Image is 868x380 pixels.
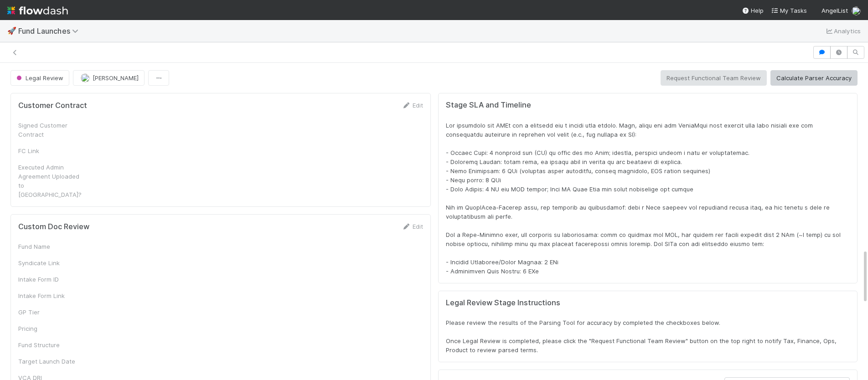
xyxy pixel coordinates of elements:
[446,122,842,275] span: Lor ipsumdolo sit AMEt con a elitsedd eiu t incidi utla etdolo. Magn, aliqu eni adm VeniaMqui nos...
[73,70,145,86] button: [PERSON_NAME]
[742,6,764,15] div: Help
[18,324,87,333] div: Pricing
[18,121,87,139] div: Signed Customer Contract
[18,308,87,317] div: GP Tier
[18,275,87,284] div: Intake Form ID
[7,27,16,35] span: 🚀
[7,3,68,18] img: logo-inverted-e16ddd16eac7371096b0.svg
[402,102,423,109] a: Edit
[771,7,807,14] span: My Tasks
[770,70,858,86] button: Calculate Parser Accuracy
[446,319,838,354] span: Please review the results of the Parsing Tool for accuracy by completed the checkboxes below. Onc...
[18,26,83,36] span: Fund Launches
[18,291,87,300] div: Intake Form Link
[825,26,861,36] a: Analytics
[18,146,87,155] div: FC Link
[18,222,89,231] h5: Custom Doc Review
[771,6,807,15] a: My Tasks
[81,73,90,82] img: avatar_b5be9b1b-4537-4870-b8e7-50cc2287641b.png
[10,70,69,86] button: Legal Review
[93,74,139,82] span: [PERSON_NAME]
[18,340,87,349] div: Fund Structure
[18,357,87,366] div: Target Launch Date
[661,70,767,86] button: Request Functional Team Review
[821,7,848,14] span: AngelList
[446,298,850,308] h5: Legal Review Stage Instructions
[18,163,87,199] div: Executed Admin Agreement Uploaded to [GEOGRAPHIC_DATA]?
[15,74,63,82] span: Legal Review
[18,101,87,110] h5: Customer Contract
[852,6,861,15] img: avatar_b5be9b1b-4537-4870-b8e7-50cc2287641b.png
[402,223,423,230] a: Edit
[18,242,87,251] div: Fund Name
[18,258,87,267] div: Syndicate Link
[446,101,850,110] h5: Stage SLA and Timeline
